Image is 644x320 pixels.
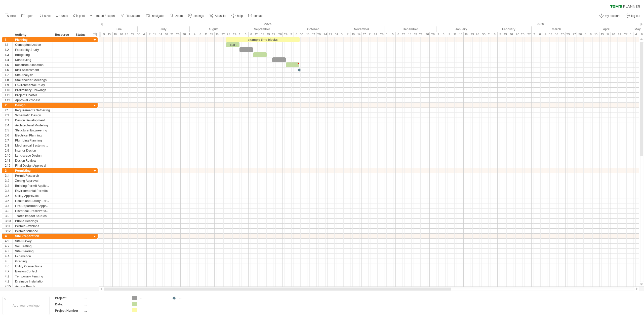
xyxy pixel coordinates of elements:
[5,47,12,52] div: 1.2
[119,13,143,19] a: filter/search
[5,148,12,153] div: 2.9
[5,178,12,183] div: 3.2
[15,183,50,188] div: Building Permit Application
[27,14,33,18] span: open
[15,98,50,102] div: Approval Process
[84,302,126,306] div: ....
[328,32,339,37] div: 27 - 31
[194,14,204,18] span: settings
[15,83,50,87] div: Environmental Study
[5,274,12,279] div: 4.8
[5,214,12,218] div: 3.9
[20,13,35,19] a: open
[532,32,543,37] div: 2 - 6
[5,183,12,188] div: 3.3
[79,14,85,18] span: print
[5,229,12,233] div: 3.12
[5,42,12,47] div: 1.1
[203,32,215,37] div: 11 - 15
[5,83,12,87] div: 1.9
[588,32,599,37] div: 6 - 10
[247,13,265,19] a: contact
[430,32,441,37] div: 29 - 2
[55,302,83,306] div: Date:
[76,32,87,37] div: Status
[15,123,50,128] div: Architectural Modeling
[441,32,452,37] div: 5 - 9
[15,108,50,113] div: Requirements Gathering
[226,37,300,42] div: example time blocks:
[5,123,12,128] div: 2.4
[84,296,126,300] div: ....
[15,264,50,269] div: Utility Connections
[271,32,283,37] div: 22 - 26
[169,13,184,19] a: zoom
[237,26,287,32] div: September 2025
[577,32,588,37] div: 30 - 3
[283,32,294,37] div: 29 - 3
[5,234,12,238] div: 4
[5,284,12,289] div: 4.10
[5,244,12,248] div: 4.2
[15,62,50,67] div: Resource Allocation
[5,239,12,243] div: 4.1
[126,14,141,18] span: filter/search
[254,14,263,18] span: contact
[384,32,396,37] div: 1 - 5
[152,14,165,18] span: navigator
[5,254,12,259] div: 4.4
[5,128,12,133] div: 2.5
[96,14,115,18] span: import / export
[15,193,50,198] div: Utility Approvals
[249,32,260,37] div: 8 - 12
[15,88,50,92] div: Preliminary Drawings
[15,279,50,284] div: Drainage Installation
[15,128,50,133] div: Structural Engineering
[15,259,50,264] div: Grading
[5,264,12,269] div: 4.6
[5,57,12,62] div: 1.4
[15,57,50,62] div: Scheduling
[5,158,12,163] div: 2.11
[5,103,12,108] div: 2
[362,32,373,37] div: 17 - 21
[5,249,12,254] div: 4.3
[436,26,486,32] div: January 2026
[15,113,50,118] div: Schematic Design
[15,138,50,143] div: Plumbing Planning
[5,219,12,223] div: 3.10
[61,14,68,18] span: undo
[350,32,362,37] div: 10 - 14
[5,188,12,193] div: 3.4
[4,13,17,19] a: new
[605,14,620,18] span: my account
[287,26,339,32] div: October 2025
[5,37,12,42] div: 1
[260,32,271,37] div: 15 - 19
[5,67,12,72] div: 1.6
[15,47,50,52] div: Feasibility Study
[5,168,12,173] div: 3
[5,173,12,178] div: 3.1
[5,143,12,148] div: 2.8
[169,32,181,37] div: 21 - 25
[5,163,12,168] div: 2.12
[339,26,384,32] div: November 2025
[5,88,12,92] div: 1.10
[509,32,520,37] div: 16 - 20
[175,14,183,18] span: zoom
[37,13,52,19] a: save
[15,208,50,213] div: Historical Preservation Approval
[237,14,243,18] span: help
[532,26,581,32] div: March 2026
[15,52,50,57] div: Budgeting
[15,73,50,77] div: Site Analysis
[124,32,135,37] div: 23 - 27
[84,308,126,313] div: ....
[15,118,50,123] div: Design Development
[208,13,228,19] a: AI assist
[89,13,116,19] a: import / export
[237,32,249,37] div: 1 - 5
[15,103,50,108] div: Design
[464,32,475,37] div: 19 - 23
